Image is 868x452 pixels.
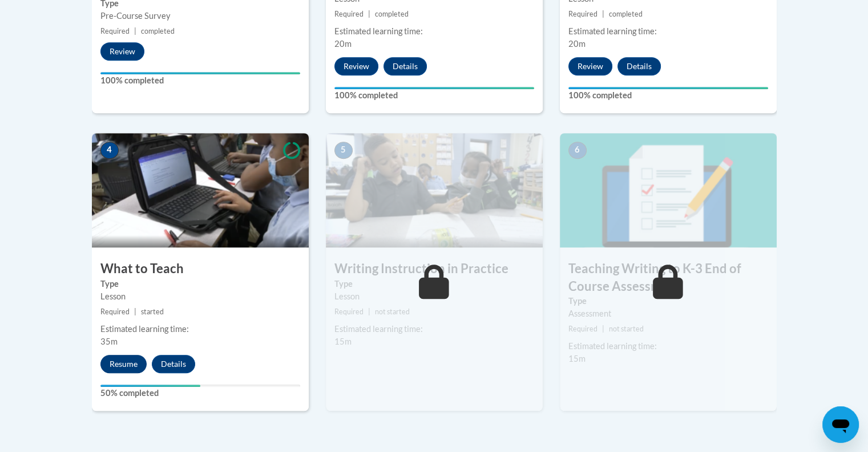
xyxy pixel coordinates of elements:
[568,10,597,18] span: Required
[100,27,130,35] span: Required
[602,10,604,18] span: |
[568,295,768,307] label: Type
[560,133,777,247] img: Course Image
[100,307,130,316] span: Required
[568,354,586,363] span: 15m
[100,385,200,387] div: Your progress
[334,89,534,102] label: 100% completed
[602,325,604,333] span: |
[100,387,300,399] label: 50% completed
[100,278,300,290] label: Type
[334,10,364,18] span: Required
[134,307,136,316] span: |
[100,74,300,87] label: 100% completed
[100,72,300,74] div: Your progress
[822,406,859,443] iframe: Button to launch messaging window
[92,260,309,278] h3: What to Teach
[375,307,410,316] span: not started
[100,355,147,373] button: Resume
[334,337,352,346] span: 15m
[100,142,119,159] span: 4
[326,260,543,278] h3: Writing Instruction in Practice
[368,10,370,18] span: |
[334,307,364,316] span: Required
[560,260,777,295] h3: Teaching Writing to K-3 End of Course Assessment
[334,142,353,159] span: 5
[568,89,768,102] label: 100% completed
[334,290,534,303] div: Lesson
[326,133,543,247] img: Course Image
[100,337,118,346] span: 35m
[609,10,643,18] span: completed
[568,325,597,333] span: Required
[334,323,534,335] div: Estimated learning time:
[568,142,587,159] span: 6
[568,25,768,38] div: Estimated learning time:
[609,325,644,333] span: not started
[334,57,378,75] button: Review
[568,57,612,75] button: Review
[100,323,300,335] div: Estimated learning time:
[368,307,370,316] span: |
[334,87,534,89] div: Your progress
[334,39,352,49] span: 20m
[134,27,136,35] span: |
[568,39,586,49] span: 20m
[568,87,768,89] div: Your progress
[92,133,309,247] img: Course Image
[100,42,144,61] button: Review
[100,290,300,303] div: Lesson
[568,307,768,320] div: Assessment
[152,355,195,373] button: Details
[141,27,175,35] span: completed
[383,57,427,75] button: Details
[100,10,300,22] div: Pre-Course Survey
[141,307,164,316] span: started
[568,340,768,353] div: Estimated learning time:
[375,10,409,18] span: completed
[334,278,534,290] label: Type
[617,57,661,75] button: Details
[334,25,534,38] div: Estimated learning time:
